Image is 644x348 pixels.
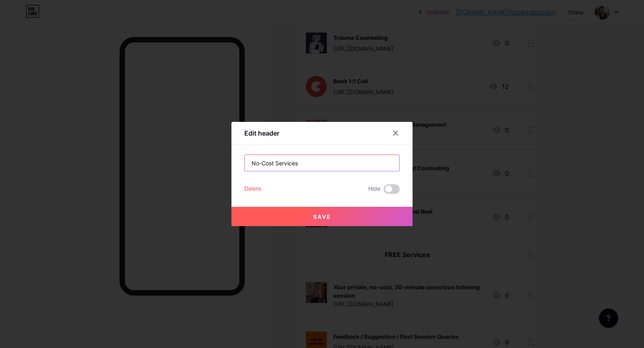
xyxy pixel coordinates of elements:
div: Delete [244,184,261,194]
span: Hide [368,184,380,194]
span: Save [313,213,331,220]
div: Edit header [244,128,279,138]
button: Save [231,207,413,226]
input: Title [245,155,399,171]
